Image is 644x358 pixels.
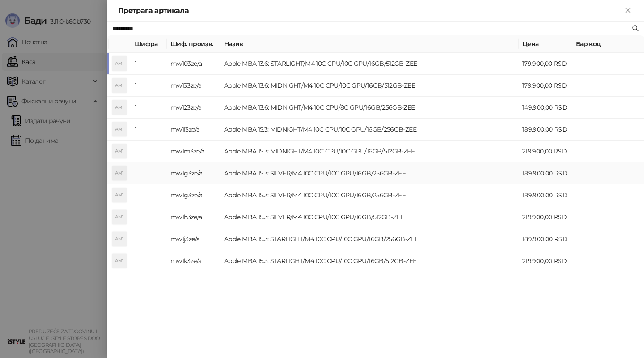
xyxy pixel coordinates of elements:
td: 179.900,00 RSD [519,53,572,75]
td: Apple MBA 15.3: SILVER/M4 10C CPU/10C GPU/16GB/256GB-ZEE [220,184,519,206]
td: mw1m3ze/a [167,141,220,162]
td: mw1l3ze/a [167,119,220,141]
div: AM1 [112,166,127,180]
div: Претрага артикала [118,5,623,16]
td: Apple MBA 15.3: SILVER/M4 10C CPU/10C GPU/16GB/256GB-ZEE [220,162,519,184]
td: Apple MBA 13.6: MIDNIGHT/M4 10C CPU/8C GPU/16GB/256GB-ZEE [220,97,519,119]
td: 1 [131,119,167,141]
td: mw1k3ze/a [167,250,220,272]
td: Apple MBA 15.3: MIDNIGHT/M4 10C CPU/10C GPU/16GB/512GB-ZEE [220,141,519,162]
td: 1 [131,97,167,119]
th: Назив [220,35,519,53]
td: 1 [131,228,167,250]
td: 219.900,00 RSD [519,141,572,162]
div: AM1 [112,78,127,93]
button: Close [623,5,633,16]
div: AM1 [112,56,127,71]
td: Apple MBA 13.6: MIDNIGHT/M4 10C CPU/10C GPU/16GB/512GB-ZEE [220,75,519,97]
td: 1 [131,184,167,206]
td: 189.900,00 RSD [519,162,572,184]
div: AM1 [112,232,127,246]
td: mw133ze/a [167,75,220,97]
td: 1 [131,206,167,228]
td: 219.900,00 RSD [519,250,572,272]
td: Apple MBA 15.3: SILVER/M4 10C CPU/10C GPU/16GB/512GB-ZEE [220,206,519,228]
td: 149.900,00 RSD [519,97,572,119]
th: Шиф. произв. [167,35,220,53]
div: AM1 [112,254,127,268]
td: 219.900,00 RSD [519,206,572,228]
td: 1 [131,250,167,272]
div: AM1 [112,144,127,158]
td: mw1h3ze/a [167,206,220,228]
td: mw103ze/a [167,53,220,75]
div: AM1 [112,210,127,224]
td: mw1g3ze/a [167,162,220,184]
td: Apple MBA 15.3: STARLIGHT/M4 10C CPU/10C GPU/16GB/256GB-ZEE [220,228,519,250]
td: 189.900,00 RSD [519,184,572,206]
td: Apple MBA 13.6: STARLIGHT/M4 10C CPU/10C GPU/16GB/512GB-ZEE [220,53,519,75]
th: Шифра [131,35,167,53]
div: AM1 [112,100,127,115]
td: 189.900,00 RSD [519,119,572,141]
td: Apple MBA 15.3: MIDNIGHT/M4 10C CPU/10C GPU/16GB/256GB-ZEE [220,119,519,141]
td: 179.900,00 RSD [519,75,572,97]
td: Apple MBA 15.3: STARLIGHT/M4 10C CPU/10C GPU/16GB/512GB-ZEE [220,250,519,272]
div: AM1 [112,188,127,202]
td: mw1g3ze/a [167,184,220,206]
div: AM1 [112,122,127,136]
td: 1 [131,75,167,97]
td: mw123ze/a [167,97,220,119]
td: mw1j3ze/a [167,228,220,250]
td: 1 [131,53,167,75]
td: 1 [131,141,167,162]
th: Цена [519,35,572,53]
th: Бар код [572,35,644,53]
td: 189.900,00 RSD [519,228,572,250]
td: 1 [131,162,167,184]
